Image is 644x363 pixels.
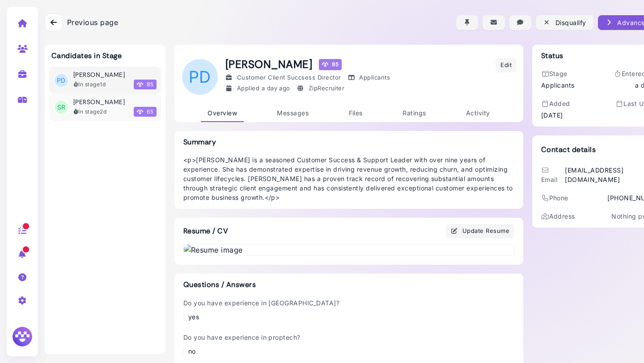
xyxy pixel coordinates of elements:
[208,109,237,117] span: Overview
[183,155,514,202] p: <p>[PERSON_NAME] is a seasoned Customer Success & Support Leader with over nine years of experien...
[73,80,106,89] div: In stage
[541,80,575,90] div: Applicants
[67,17,118,28] span: Previous page
[541,99,570,108] div: Added
[45,13,118,31] a: Previous page
[500,61,512,70] div: Edit
[446,224,515,238] button: Update Resume
[541,69,575,78] div: Stage
[100,81,106,88] time: 2025-09-10T09:53:12.620Z
[536,15,593,30] button: Disqualify
[174,218,237,244] h3: Resume / CV
[182,59,218,95] span: PD
[55,101,68,114] span: SR
[188,346,301,356] div: no
[541,110,563,120] time: [DATE]
[402,109,426,117] span: Ratings
[73,71,125,79] h3: [PERSON_NAME]
[183,280,514,289] h3: Questions / Answers
[459,105,497,122] a: Activity
[55,74,68,87] span: PD
[541,211,575,221] div: Address
[100,108,106,115] time: 2025-09-08T18:24:32.632Z
[396,105,432,122] a: Ratings
[541,165,563,184] div: Email
[183,298,339,321] div: Do you have experience in [GEOGRAPHIC_DATA]?
[134,107,157,117] span: 65
[466,109,490,117] span: Activity
[349,109,363,117] span: Files
[137,81,143,88] img: Megan Score
[348,73,390,82] div: Applicants
[541,193,568,203] div: Phone
[270,105,315,122] a: Messages
[51,51,122,60] h3: Candidates in Stage
[277,109,309,117] span: Messages
[496,58,517,72] button: Edit
[134,80,157,89] span: 85
[262,84,290,92] time: Sep 10, 2025
[322,61,328,68] img: Megan Score
[225,73,341,82] div: Customer Client Succsess Director
[183,333,301,356] div: Do you have experience in proptech?
[73,108,106,116] div: In stage
[543,18,586,27] div: Disqualify
[541,51,563,60] h3: Status
[137,109,143,115] img: Megan Score
[73,98,125,106] h3: [PERSON_NAME]
[225,84,290,93] div: Applied
[342,105,369,122] a: Files
[201,105,244,122] a: Overview
[451,226,510,236] div: Update Resume
[11,325,34,348] img: Megan
[225,58,390,71] h1: [PERSON_NAME]
[319,59,342,70] div: 85
[541,145,596,154] h3: Contact details
[297,84,345,93] div: ZipRecruiter
[183,138,514,146] h3: Summary
[188,312,339,321] div: yes
[184,245,514,255] img: Resume image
